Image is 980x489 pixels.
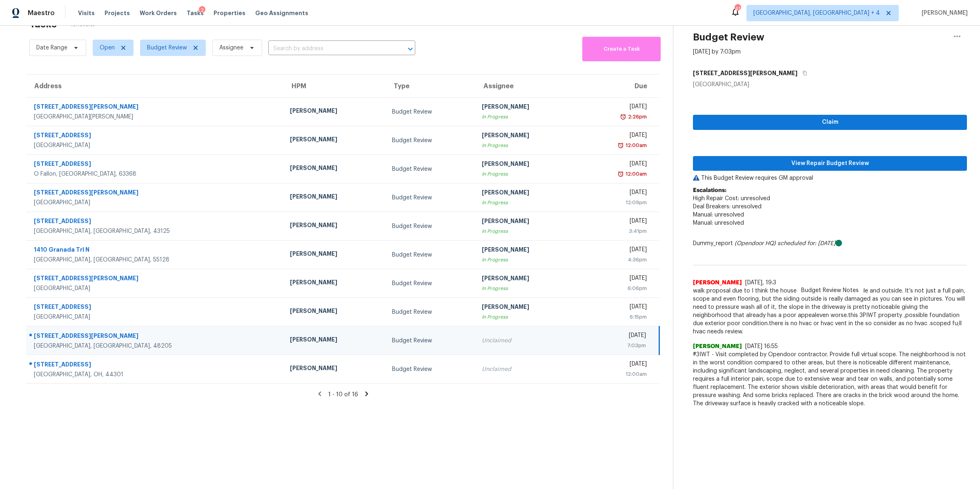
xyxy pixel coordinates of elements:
span: #3IWT - Visit completed by Opendoor contractor. Provide full virtual scope. The neighborhood is n... [693,351,967,408]
div: 3:41pm [584,227,646,235]
div: [STREET_ADDRESS][PERSON_NAME] [34,188,277,199]
div: 6:15pm [584,313,646,321]
span: Budget Review [147,44,187,52]
div: Budget Review [392,165,469,173]
div: Unclaimed [482,365,571,373]
div: In Progress [482,141,571,150]
div: [DATE] [584,188,646,199]
span: [PERSON_NAME] [918,9,968,17]
th: Assignee [475,75,577,98]
button: View Repair Budget Review [693,156,967,171]
span: [GEOGRAPHIC_DATA], [GEOGRAPHIC_DATA] + 4 [753,9,880,17]
div: [DATE] [584,160,646,170]
div: Budget Review [392,308,469,316]
div: [DATE] [584,103,646,113]
img: Overdue Alarm Icon [617,170,624,178]
span: Date Range [36,44,67,52]
div: [PERSON_NAME] [482,188,571,199]
div: [PERSON_NAME] [482,103,571,113]
span: Budget Review Notes [796,286,864,295]
h2: Budget Review [693,33,764,41]
span: [PERSON_NAME] [693,342,742,351]
div: [DATE] [584,360,646,370]
h5: [STREET_ADDRESS][PERSON_NAME] [693,69,797,77]
div: 12:00am [624,141,647,150]
div: In Progress [482,113,571,121]
div: 12:00am [584,370,646,378]
span: Work Orders [140,9,177,17]
div: [GEOGRAPHIC_DATA][PERSON_NAME] [34,113,277,121]
div: [DATE] [584,246,646,256]
div: [PERSON_NAME] [290,278,379,288]
span: Tasks [187,10,204,16]
span: walk proposal due to I think the house needs a lot of work inside and outside. It’s not just a fu... [693,287,967,336]
div: Budget Review [392,365,469,373]
i: (Opendoor HQ) [735,241,776,246]
p: This Budget Review requires GM approval [693,174,967,182]
div: [PERSON_NAME] [482,131,571,141]
div: Budget Review [392,337,469,345]
div: [DATE] [584,303,646,313]
span: Assignee [219,44,243,52]
div: [GEOGRAPHIC_DATA] [693,80,967,89]
span: Geo Assignments [255,9,308,17]
span: Manual: unresolved [693,220,744,226]
div: [GEOGRAPHIC_DATA], [GEOGRAPHIC_DATA], 55128 [34,256,277,264]
div: [DATE] [584,217,646,227]
div: Budget Review [392,108,469,116]
div: [PERSON_NAME] [290,364,379,374]
div: [STREET_ADDRESS][PERSON_NAME] [34,103,277,113]
div: [GEOGRAPHIC_DATA] [34,284,277,293]
div: In Progress [482,199,571,207]
span: Manual: unresolved [693,212,744,218]
div: [PERSON_NAME] [482,246,571,256]
div: [GEOGRAPHIC_DATA] [34,313,277,321]
button: Open [405,43,416,55]
h2: Tasks [29,20,57,28]
div: [PERSON_NAME] [290,250,379,260]
div: 2:26pm [626,113,647,121]
span: Projects [105,9,130,17]
span: [PERSON_NAME] [693,279,742,287]
div: [STREET_ADDRESS] [34,131,277,141]
div: [STREET_ADDRESS] [34,217,277,227]
div: [STREET_ADDRESS] [34,360,277,371]
div: [PERSON_NAME] [482,274,571,284]
span: Visits [78,9,95,17]
div: Budget Review [392,194,469,202]
button: Create a Task [582,37,661,61]
div: 6:06pm [584,284,646,293]
span: [DATE] 16:55 [745,344,778,349]
button: Claim [693,115,967,130]
span: [DATE], 19:3 [745,280,776,286]
span: Maestro [28,9,55,17]
span: Claim [699,117,960,127]
div: [PERSON_NAME] [290,164,379,174]
div: [DATE] [584,274,646,284]
div: [PERSON_NAME] [290,221,379,231]
div: Budget Review [392,222,469,230]
span: View Repair Budget Review [699,159,960,169]
button: Copy Address [797,66,808,80]
div: 4:36pm [584,256,646,264]
div: In Progress [482,313,571,321]
div: In Progress [482,170,571,178]
div: [PERSON_NAME] [482,217,571,227]
div: [GEOGRAPHIC_DATA], [GEOGRAPHIC_DATA], 48205 [34,342,277,350]
span: Properties [214,9,245,17]
div: In Progress [482,256,571,264]
div: [DATE] by 7:03pm [693,48,741,56]
th: Address [26,75,283,98]
div: Budget Review [392,251,469,259]
div: [PERSON_NAME] [290,307,379,317]
span: High Repair Cost: unresolved [693,196,770,201]
th: Due [577,75,659,98]
div: 41 [735,5,740,13]
div: [PERSON_NAME] [290,135,379,145]
div: [PERSON_NAME] [290,335,379,346]
div: [GEOGRAPHIC_DATA] [34,199,277,207]
div: [STREET_ADDRESS][PERSON_NAME] [34,332,277,342]
div: [DATE] [584,131,646,141]
div: [GEOGRAPHIC_DATA], [GEOGRAPHIC_DATA], 43125 [34,227,277,235]
div: Unclaimed [482,337,571,345]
